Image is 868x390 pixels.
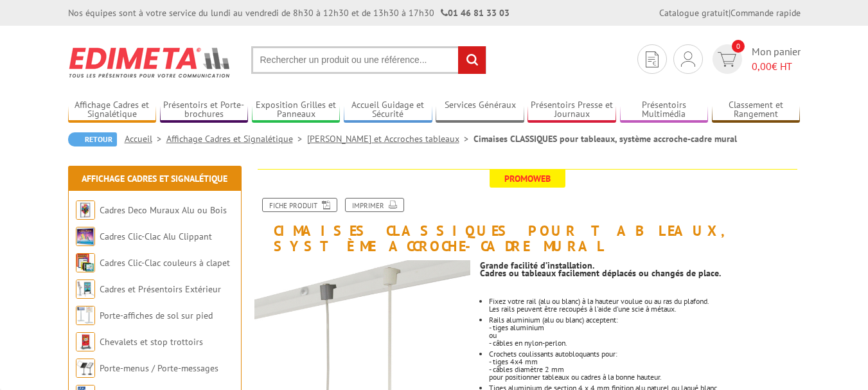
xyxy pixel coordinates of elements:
p: Les rails peuvent être recoupés à l'aide d'une scie à métaux. [489,305,800,313]
a: Cadres Deco Muraux Alu ou Bois [100,204,227,216]
a: Présentoirs et Porte-brochures [160,100,249,121]
span: 0,00 [752,60,772,73]
img: Porte-menus / Porte-messages [76,359,95,378]
p: Fixez votre rail (alu ou blanc) à la hauteur voulue ou au ras du plafond. [489,297,800,305]
p: - tiges aluminium [489,324,800,332]
img: devis rapide [646,51,659,67]
p: Crochets coulissants autobloquants pour: [489,350,800,358]
a: Présentoirs Presse et Journaux [527,100,616,121]
a: [PERSON_NAME] et Accroches tableaux [307,133,474,145]
a: Accueil Guidage et Sécurité [344,100,432,121]
a: Catalogue gratuit [659,7,729,19]
p: - câbles en nylon-perlon. [489,339,800,347]
span: Mon panier [752,44,801,74]
img: Cadres Clic-Clac Alu Clippant [76,227,95,246]
span: Promoweb [490,170,565,188]
a: Classement et Rangement [712,100,801,121]
img: Porte-affiches de sol sur pied [76,306,95,325]
a: Affichage Cadres et Signalétique [166,133,307,145]
a: Cadres et Présentoirs Extérieur [100,283,221,295]
div: | [659,6,801,19]
img: Cadres et Présentoirs Extérieur [76,279,95,299]
div: Nos équipes sont à votre service du lundi au vendredi de 8h30 à 12h30 et de 13h30 à 17h30 [68,6,509,19]
a: Retour [68,132,117,146]
span: € HT [752,59,801,74]
p: Cadres ou tableaux facilement déplacés ou changés de place. [480,269,800,277]
a: Imprimer [345,198,404,212]
img: Cadres Clic-Clac couleurs à clapet [76,253,95,272]
a: Services Généraux [436,100,524,121]
a: Porte-menus / Porte-messages [100,362,218,374]
a: Chevalets et stop trottoirs [100,336,203,348]
li: Cimaises CLASSIQUES pour tableaux, système accroche-cadre mural [474,132,737,145]
img: Edimeta [68,39,232,86]
a: Fiche produit [262,198,337,212]
input: Rechercher un produit ou une référence... [251,46,486,74]
p: - tiges 4x4 mm [489,358,800,366]
a: Présentoirs Multimédia [620,100,709,121]
p: - câbles diamètre 2 mm [489,366,800,373]
p: pour positionner tableaux ou cadres à la bonne hauteur. [489,373,800,381]
p: Rails aluminium (alu ou blanc) acceptent: [489,316,800,324]
a: Affichage Cadres et Signalétique [68,100,157,121]
a: Exposition Grilles et Panneaux [252,100,341,121]
img: devis rapide [718,52,736,67]
a: Commande rapide [731,7,801,19]
a: Affichage Cadres et Signalétique [82,173,227,184]
a: Cadres Clic-Clac Alu Clippant [100,231,212,242]
span: 0 [732,40,745,53]
a: devis rapide 0 Mon panier 0,00€ HT [709,44,801,74]
a: Cadres Clic-Clac couleurs à clapet [100,257,230,269]
img: devis rapide [681,51,695,67]
a: Porte-affiches de sol sur pied [100,310,213,321]
strong: 01 46 81 33 03 [441,7,509,19]
img: Chevalets et stop trottoirs [76,332,95,351]
p: Grande facilité d’installation. [480,261,800,269]
a: Accueil [125,133,166,145]
p: ou [489,332,800,339]
img: Cadres Deco Muraux Alu ou Bois [76,200,95,220]
input: rechercher [458,46,486,74]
